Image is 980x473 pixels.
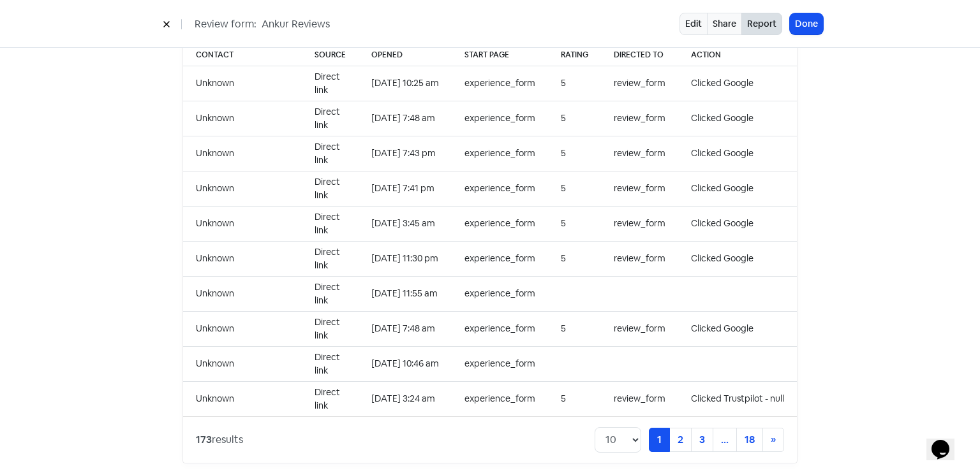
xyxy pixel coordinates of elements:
td: 5 [548,241,601,276]
td: Clicked Trustpilot - null [678,381,797,416]
td: experience_form [452,346,548,381]
td: Unknown [183,311,302,346]
a: ... [713,428,737,452]
td: [DATE] 7:48 am [359,101,452,136]
td: review_form [601,381,678,416]
td: [DATE] 11:55 am [359,276,452,311]
td: Unknown [183,136,302,171]
td: review_form [601,311,678,346]
td: [DATE] 3:45 am [359,206,452,241]
td: 5 [548,381,601,416]
th: Action [678,44,797,66]
span: Review form: [195,17,256,32]
td: Unknown [183,241,302,276]
td: Direct link [302,381,359,416]
td: Clicked Google [678,66,797,101]
td: experience_form [452,66,548,101]
td: experience_form [452,136,548,171]
a: Next [762,428,784,452]
td: Clicked Google [678,171,797,206]
a: 1 [649,428,670,452]
td: Direct link [302,346,359,381]
td: Clicked Google [678,136,797,171]
div: results [196,432,243,448]
td: [DATE] 7:48 am [359,311,452,346]
td: experience_form [452,276,548,311]
a: Share [707,13,742,35]
td: Unknown [183,171,302,206]
td: experience_form [452,206,548,241]
td: Unknown [183,66,302,101]
th: Directed to [601,44,678,66]
td: Direct link [302,101,359,136]
td: 5 [548,206,601,241]
td: [DATE] 10:25 am [359,66,452,101]
td: review_form [601,101,678,136]
td: 5 [548,311,601,346]
td: review_form [601,66,678,101]
td: experience_form [452,381,548,416]
strong: 173 [196,433,212,446]
th: Contact [183,44,302,66]
td: Clicked Google [678,101,797,136]
td: experience_form [452,311,548,346]
th: Opened [359,44,452,66]
td: Direct link [302,311,359,346]
td: Unknown [183,276,302,311]
td: 5 [548,101,601,136]
td: 5 [548,171,601,206]
iframe: chat widget [926,422,967,460]
th: Rating [548,44,601,66]
td: Direct link [302,241,359,276]
td: review_form [601,171,678,206]
td: [DATE] 11:30 pm [359,241,452,276]
td: [DATE] 7:41 pm [359,171,452,206]
td: Direct link [302,206,359,241]
td: Unknown [183,346,302,381]
td: [DATE] 7:43 pm [359,136,452,171]
td: Clicked Google [678,206,797,241]
td: Direct link [302,276,359,311]
td: experience_form [452,241,548,276]
td: Unknown [183,206,302,241]
button: Report [741,13,782,35]
td: Clicked Google [678,311,797,346]
td: Unknown [183,101,302,136]
td: 5 [548,136,601,171]
th: Start page [452,44,548,66]
td: 5 [548,66,601,101]
td: Direct link [302,66,359,101]
td: Direct link [302,171,359,206]
td: experience_form [452,171,548,206]
span: » [771,433,776,446]
a: 3 [691,428,713,452]
td: Unknown [183,381,302,416]
th: Source [302,44,359,66]
a: 18 [736,428,763,452]
a: Edit [679,13,708,35]
a: 2 [669,428,692,452]
td: Direct link [302,136,359,171]
td: review_form [601,241,678,276]
td: Clicked Google [678,241,797,276]
td: review_form [601,136,678,171]
td: review_form [601,206,678,241]
td: [DATE] 10:46 am [359,346,452,381]
td: [DATE] 3:24 am [359,381,452,416]
button: Done [790,13,823,34]
td: experience_form [452,101,548,136]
